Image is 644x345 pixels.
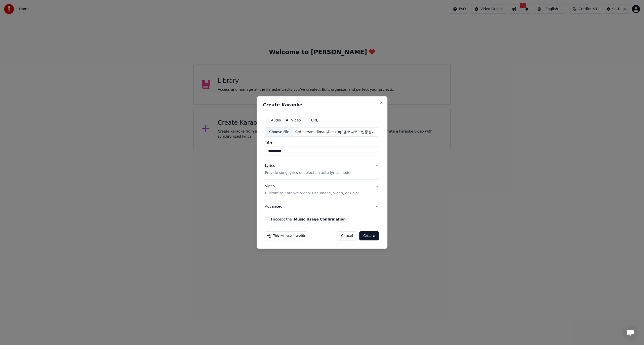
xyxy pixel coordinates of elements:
p: Customize Karaoke Video: Use Image, Video, or Color [265,191,359,196]
button: VideoCustomize Karaoke Video: Use Image, Video, or Color [265,180,379,200]
span: This will use 4 credits [273,234,306,238]
button: Advanced [265,200,379,213]
div: Lyrics [265,164,275,169]
div: Choose File [265,128,293,137]
button: I accept the [294,217,346,221]
h2: Create Karaoke [263,103,381,107]
div: Video [265,184,359,196]
label: Audio [271,118,281,122]
button: Cancel [337,231,357,240]
label: Title [265,141,379,144]
p: Provide song lyrics or select an auto lyrics model [265,171,351,176]
label: URL [311,118,318,122]
button: LyricsProvide song lyrics or select an auto lyrics model [265,160,379,180]
label: Video [291,118,301,122]
label: I accept the [271,217,346,221]
div: C:\Users\midiman\Desktop\멜로디로그린풍경\안개낀[GEOGRAPHIC_DATA]\안개낀 [GEOGRAPHIC_DATA]mp4 [293,130,379,135]
button: Create [359,231,379,240]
